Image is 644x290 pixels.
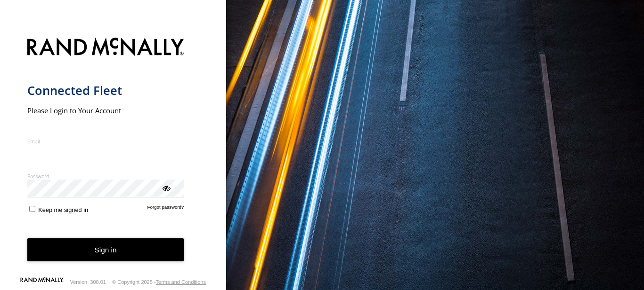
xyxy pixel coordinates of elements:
h1: Connected Fleet [27,83,184,98]
a: Terms and Conditions [156,279,206,285]
div: ViewPassword [161,183,171,192]
h2: Please Login to Your Account [27,106,184,115]
span: Keep me signed in [38,206,88,213]
a: Visit our Website [20,277,64,287]
div: © Copyright 2025 - [112,279,206,285]
label: Email [27,138,184,145]
form: main [27,32,199,276]
img: Rand McNally [27,36,184,60]
button: Sign in [27,238,184,261]
div: Version: 308.01 [70,279,106,285]
a: Forgot password? [147,204,184,213]
input: Keep me signed in [29,206,35,212]
label: Password [27,172,184,180]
